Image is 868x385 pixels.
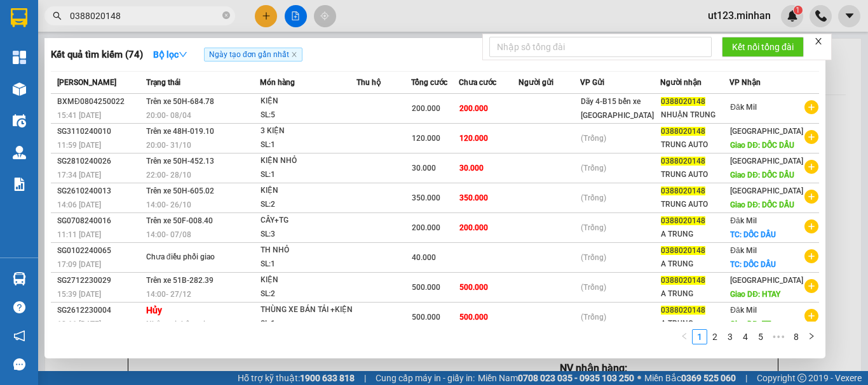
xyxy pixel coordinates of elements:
span: 0388020148 [661,276,705,285]
img: warehouse-icon [13,146,26,159]
span: 500.000 [459,283,488,292]
img: warehouse-icon [13,272,26,285]
a: 4 [738,330,752,344]
span: 0388020148 [661,246,705,255]
span: left [681,332,688,340]
input: Nhập số tổng đài [489,37,712,57]
span: Giao DĐ: TT [730,320,771,329]
div: A TRUNG [661,287,729,301]
span: [GEOGRAPHIC_DATA] [730,127,803,136]
span: Giao DĐ: DỐC DẦU [730,171,794,179]
div: SG2712230029 [57,274,142,287]
span: 14:06 [DATE] [57,200,101,209]
span: [GEOGRAPHIC_DATA] [730,276,803,285]
span: 20:00 - 08/04 [146,111,191,120]
span: 0388020148 [661,216,705,225]
input: Tìm tên, số ĐT hoặc mã đơn [70,9,220,23]
span: Trên xe 48H-019.10 [146,127,214,136]
div: KIỆN NHỎ [261,154,356,168]
span: Trên xe 50F-008.40 [146,216,213,225]
span: TC: DỐC DẦU [730,260,776,269]
span: 350.000 [459,193,488,202]
div: TRUNG AUTO [661,198,729,211]
span: 0388020148 [661,306,705,315]
div: SL: 1 [261,317,356,331]
span: Gửi: [11,12,31,25]
button: Kết nối tổng đài [722,37,804,57]
li: 3 [722,329,738,344]
span: (Trống) [581,313,606,322]
div: SG3110240010 [57,125,142,138]
div: Đăk Mil [11,11,74,41]
span: Đăk Mil [730,103,756,112]
div: SL: 1 [261,138,356,152]
span: [GEOGRAPHIC_DATA] [730,186,803,195]
span: plus-circle [804,190,818,204]
span: close [291,51,297,58]
span: Đăk Mil [730,306,756,315]
div: BXMĐ0804250022 [57,95,142,108]
span: 200.000 [412,223,440,232]
span: 11:11 [DATE] [57,230,101,239]
li: 8 [789,329,804,344]
span: ••• [768,329,789,344]
span: 14:00 - 07/08 [146,230,191,239]
span: Trên xe 50H-605.02 [146,186,214,195]
span: 30.000 [412,164,436,173]
span: (Trống) [581,134,606,143]
a: 5 [754,330,768,344]
div: A TRUNG [661,228,729,241]
span: 350.000 [412,193,440,202]
span: 17:09 [DATE] [57,260,101,269]
span: Dãy 4-B15 bến xe [GEOGRAPHIC_DATA] [581,97,654,120]
span: 200.000 [459,223,488,232]
div: SL: 2 [261,287,356,301]
span: (Trống) [581,283,606,292]
img: dashboard-icon [13,51,26,64]
span: (Trống) [581,164,606,173]
span: Chưa cước [459,78,496,87]
span: 30.000 [459,164,484,173]
div: NHUẬN TRUNG [661,108,729,122]
span: plus-circle [804,309,818,323]
div: KIỆN [261,95,356,108]
span: 0388020148 [661,157,705,166]
span: VP Gửi [580,78,604,87]
div: KIỆN [261,273,356,287]
button: left [677,329,692,344]
div: A TRUNG [661,317,729,330]
span: 22:00 - 28/10 [146,171,191,179]
button: right [804,329,819,344]
div: Dãy 4-B15 bến xe [GEOGRAPHIC_DATA] [83,11,212,56]
div: SL: 5 [261,108,356,122]
span: Trên xe 51B-282.39 [146,276,214,285]
span: notification [13,330,25,342]
div: CÂY+TG [261,214,356,228]
div: SG2810240026 [57,155,142,168]
button: Bộ lọcdown [143,44,198,65]
span: TC: DỐC DẦU [730,230,776,239]
span: Kết nối tổng đài [732,40,794,54]
li: 5 [753,329,768,344]
div: 0332553350 [83,72,212,89]
span: 500.000 [412,313,440,322]
img: logo-vxr [11,8,27,27]
div: KIỆN [261,184,356,198]
span: Trạng thái [146,78,180,87]
span: Thu hộ [356,78,381,87]
h3: Kết quả tìm kiếm ( 74 ) [51,48,143,62]
span: 120.000 [412,134,440,143]
span: plus-circle [804,279,818,293]
span: plus-circle [804,100,818,114]
li: Next Page [804,329,819,344]
span: [GEOGRAPHIC_DATA] [730,157,803,166]
span: 200.000 [459,104,488,113]
li: Next 5 Pages [768,329,789,344]
span: 0388020148 [661,186,705,195]
span: 0388020148 [661,97,705,106]
div: SL: 1 [261,168,356,182]
div: 3 KIỆN [261,124,356,138]
span: [PERSON_NAME] [57,78,116,87]
span: plus-circle [804,160,818,174]
div: SL: 3 [261,228,356,242]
